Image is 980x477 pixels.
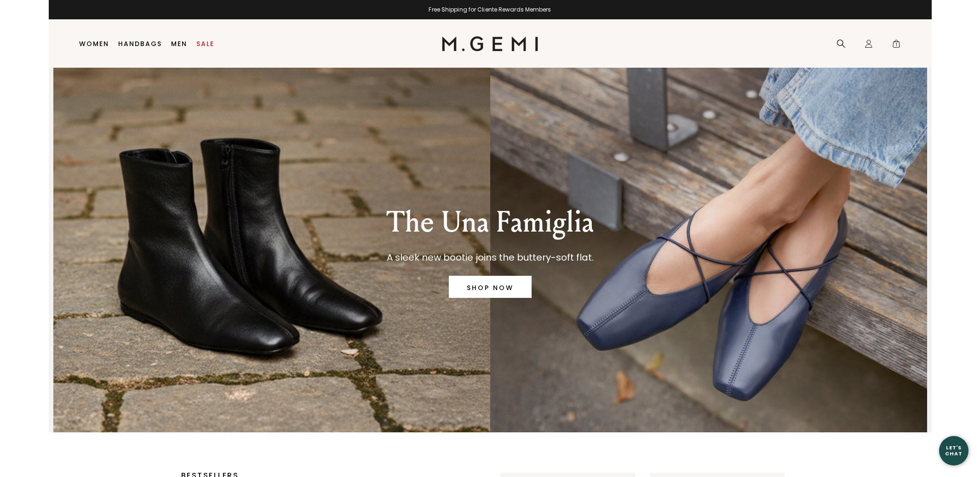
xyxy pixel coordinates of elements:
p: The Una Famiglia [386,206,594,239]
a: Sale [196,40,214,47]
span: 1 [892,41,901,50]
a: Handbags [118,40,162,47]
img: M.Gemi [442,36,538,51]
div: Let's Chat [939,445,969,456]
div: Free Shipping for Cliente Rewards Members [49,6,932,13]
a: Women [79,40,109,47]
a: Men [171,40,187,47]
p: A sleek new bootie joins the buttery-soft flat. [386,250,594,265]
a: SHOP NOW [449,276,532,298]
